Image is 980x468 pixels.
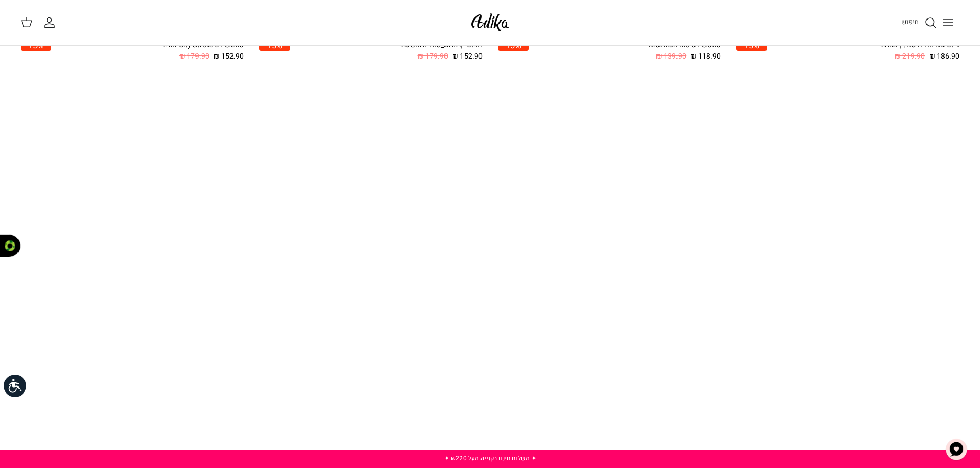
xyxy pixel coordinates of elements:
a: 15% [736,40,767,62]
span: 139.90 ₪ [656,51,686,62]
span: 15% [259,40,290,51]
span: 152.90 ₪ [213,51,244,62]
a: ג׳ינס All Or Nothing [PERSON_NAME] | BOYFRIEND 186.90 ₪ 219.90 ₪ [767,40,959,62]
span: 219.90 ₪ [895,51,925,62]
span: 15% [736,40,767,51]
span: 186.90 ₪ [929,51,959,62]
a: 15% [21,40,51,62]
a: ✦ משלוח חינם בקנייה מעל ₪220 ✦ [444,454,537,463]
span: 15% [498,40,529,51]
a: 15% [498,40,529,62]
a: חיפוש [901,16,937,29]
a: 15% [259,40,290,62]
a: מכנסי [GEOGRAPHIC_DATA] 152.90 ₪ 179.90 ₪ [290,40,483,62]
span: 15% [21,40,51,51]
button: צ'אט [941,434,972,465]
span: 152.90 ₪ [452,51,483,62]
button: Toggle menu [937,11,959,34]
span: 179.90 ₪ [418,51,448,62]
img: Adika IL [468,10,512,34]
span: 179.90 ₪ [179,51,209,62]
span: 118.90 ₪ [690,51,721,62]
a: סווטשירט Brazilian Kid 118.90 ₪ 139.90 ₪ [529,40,721,62]
span: חיפוש [901,17,919,27]
a: החשבון שלי [43,16,60,29]
a: סווטשירט City Strolls אוברסייז 152.90 ₪ 179.90 ₪ [51,40,244,62]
